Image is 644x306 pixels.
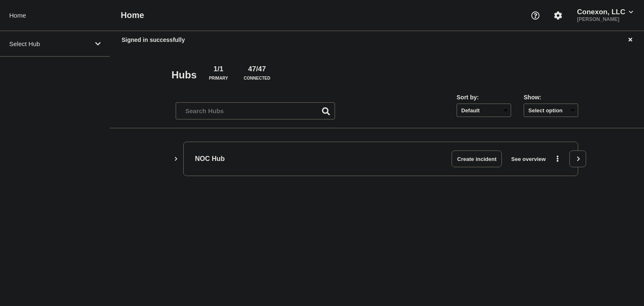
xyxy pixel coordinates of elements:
select: Sort by [457,104,511,117]
h1: Home [121,10,144,20]
h2: Hubs [171,69,197,81]
p: Primary [209,76,228,85]
p: NOC Hub [195,150,427,167]
button: Support [527,7,544,24]
p: Connected [244,76,270,85]
button: See overview [506,150,551,167]
div: Sort by: [457,94,511,101]
button: Show Connected Hubs [174,156,178,162]
button: Close banner [625,35,636,45]
input: Search Hubs [176,102,335,119]
button: Account settings [549,7,567,24]
button: Create incident [452,150,502,167]
p: Select Hub [9,40,90,47]
div: Show: [524,94,578,101]
button: View [569,150,586,167]
button: Conexon, LLC [575,8,635,16]
p: [PERSON_NAME] [575,16,635,22]
p: 1/1 [210,65,227,76]
button: Select option [524,104,578,117]
button: More actions [552,151,563,167]
span: Signed in successfully [122,36,185,43]
p: 47/47 [245,65,269,76]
